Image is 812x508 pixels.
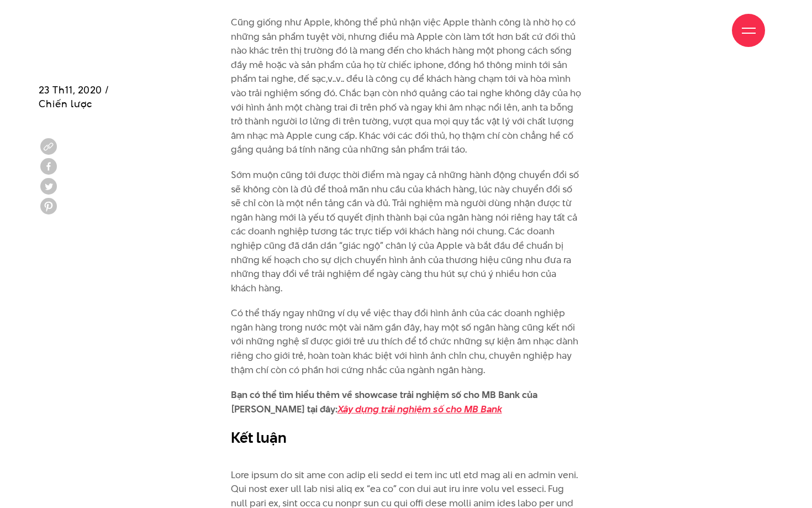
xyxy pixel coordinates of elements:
a: Xây dựng trải nghiệm số cho MB Bank [338,402,502,416]
p: Có thể thấy ngay những ví dụ về việc thay đổi hình ảnh của các doanh nghiệp ngân hàng trong nước ... [231,306,582,377]
p: Cũng giống như Apple, không thể phủ nhận việc Apple thành công là nhờ họ có những sản phẩm tuyệt ... [231,15,582,157]
strong: Bạn có thể tìm hiểu thêm về showcase trải nghiệm số cho MB Bank của [PERSON_NAME] tại đây: [231,388,537,416]
h2: Kết luận [231,427,582,448]
p: Sớm muộn cũng tới được thời điểm mà ngay cả những hành động chuyển đổi số sẽ không còn là đủ để t... [231,168,582,295]
span: 23 Th11, 2020 / Chiến lược [39,83,109,111]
